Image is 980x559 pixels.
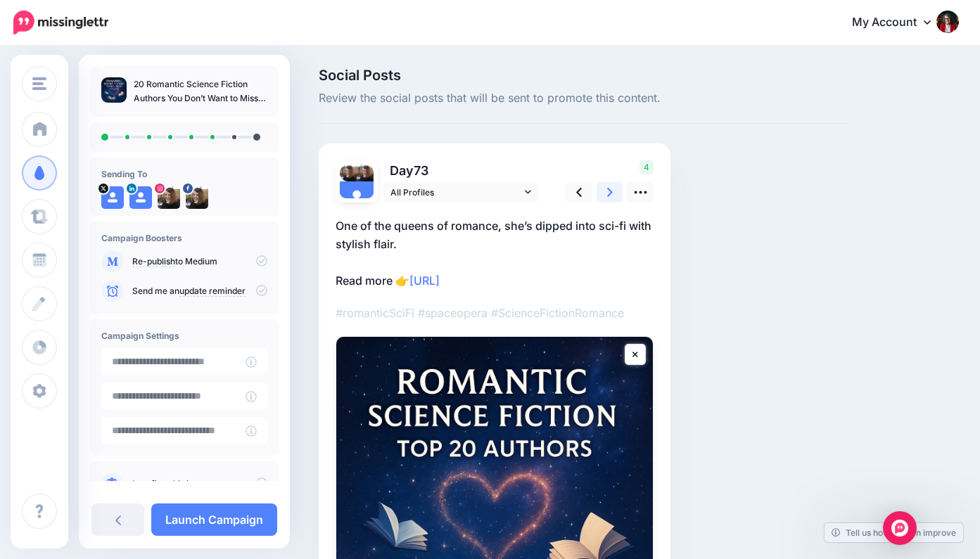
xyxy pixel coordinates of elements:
[101,233,267,243] h4: Campaign Boosters
[13,11,108,34] img: Missinglettr
[825,523,963,542] a: Tell us how we can improve
[883,511,917,545] div: Open Intercom Messenger
[158,186,180,209] img: 312092693_141646471941436_4531409903752221137_n-bsa135089.jpg
[101,186,124,209] img: user_default_image.png
[357,165,374,181] img: 312092693_141646471941436_4531409903752221137_n-bsa135089.jpg
[132,285,267,297] p: Send me an
[319,68,848,82] span: Social Posts
[383,182,538,203] a: All Profiles
[340,165,357,181] img: 250822597_561618321794201_6841012283684770267_n-bsa135088.jpg
[186,186,208,209] img: 250822597_561618321794201_6841012283684770267_n-bsa135088.jpg
[409,274,440,288] a: [URL]
[179,285,246,297] a: update reminder
[414,163,428,178] span: 73
[132,255,267,268] p: to Medium
[336,304,654,322] p: #romanticSciFi #spaceopera #ScienceFictionRomance
[336,217,654,290] p: One of the queens of romance, she’s dipped into sci-fi with stylish flair. Read more 👉
[101,169,267,179] h4: Sending To
[390,185,521,200] span: All Profiles
[132,256,175,267] a: Re-publish
[838,6,959,40] a: My Account
[101,330,267,341] h4: Campaign Settings
[383,160,540,181] p: Day
[129,186,152,209] img: user_default_image.png
[340,181,374,215] img: user_default_image.png
[639,160,654,174] span: 4
[101,77,127,103] img: 381f5f33d82f165f36d0110a1219aaaa_thumb.jpg
[32,77,46,90] img: menu.png
[319,89,848,108] span: Review the social posts that will be sent to promote this content.
[134,77,267,105] p: 20 Romantic Science Fiction Authors You Don’t Want to Miss 🚀❤️
[132,478,240,489] a: I confirm this is my content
